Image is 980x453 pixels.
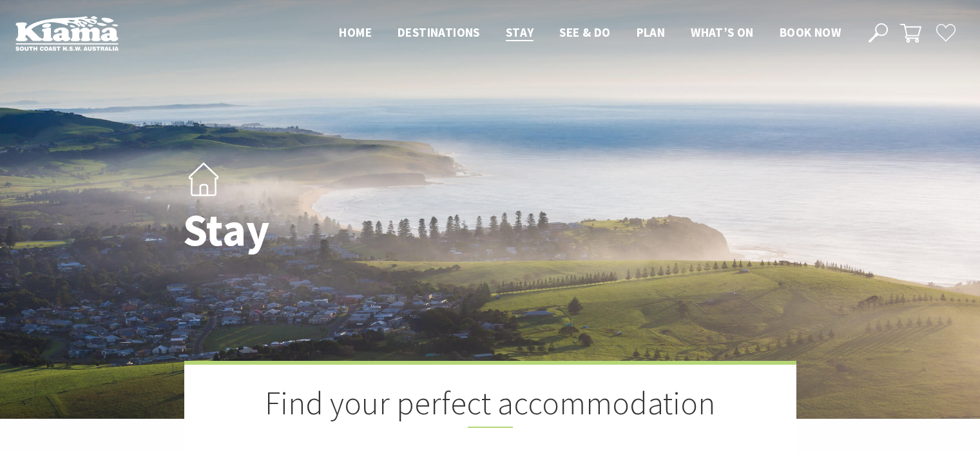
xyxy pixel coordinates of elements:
[398,24,480,40] span: Destinations
[637,24,666,40] span: Plan
[559,24,610,40] span: See & Do
[339,24,372,40] span: Home
[506,24,534,40] span: Stay
[249,384,732,428] h2: Find your perfect accommodation
[780,24,841,40] span: Book now
[326,23,854,44] nav: Main Menu
[691,24,754,40] span: What’s On
[15,15,119,51] img: Kiama Logo
[183,206,547,255] h1: Stay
